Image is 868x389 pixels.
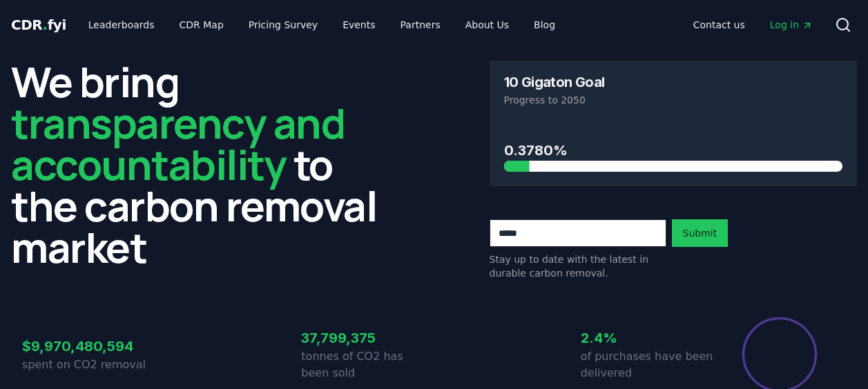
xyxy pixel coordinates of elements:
[759,12,824,37] a: Log in
[168,12,235,37] a: CDR Map
[22,336,155,357] h3: $9,970,480,594
[43,17,48,33] span: .
[490,252,666,280] p: Stay up to date with the latest in durable carbon removal.
[301,328,434,348] h3: 37,799,375
[682,12,756,37] a: Contact us
[581,328,713,348] h3: 2.4%
[504,93,843,107] p: Progress to 2050
[11,94,345,192] span: transparency and accountability
[389,12,452,37] a: Partners
[523,12,566,37] a: Blog
[504,140,843,161] h3: 0.3780%
[238,12,329,37] a: Pricing Survey
[301,348,434,381] p: tonnes of CO2 has been sold
[682,12,824,37] nav: Main
[77,12,566,37] nav: Main
[581,348,713,381] p: of purchases have been delivered
[770,18,813,32] span: Log in
[11,17,66,33] span: CDR fyi
[11,15,66,34] a: CDR.fyi
[331,12,386,37] a: Events
[11,61,379,268] h2: We bring to the carbon removal market
[504,75,605,89] h3: 10 Gigaton Goal
[672,219,729,247] button: Submit
[77,12,166,37] a: Leaderboards
[22,357,155,373] p: spent on CO2 removal
[454,12,520,37] a: About Us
